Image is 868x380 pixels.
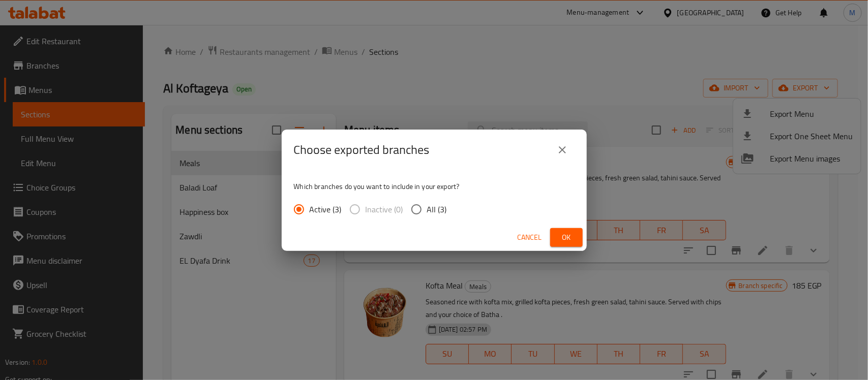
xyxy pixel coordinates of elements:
span: Cancel [518,231,542,244]
button: Ok [550,228,583,247]
p: Which branches do you want to include in your export? [294,181,575,192]
span: Ok [558,231,575,244]
span: Active (3) [310,203,342,215]
span: Inactive (0) [366,203,403,215]
button: close [550,138,575,162]
h2: Choose exported branches [294,142,430,158]
button: Cancel [514,228,546,247]
span: All (3) [427,203,447,215]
